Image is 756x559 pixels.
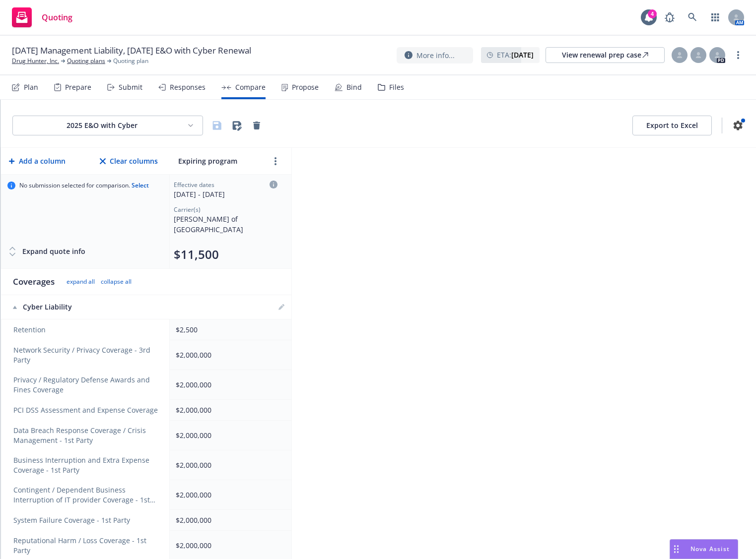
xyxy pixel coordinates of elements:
button: Clear columns [98,151,160,171]
div: $2,000,000 [176,540,281,551]
input: Expiring program [176,154,266,168]
a: View renewal prep case [546,47,665,63]
span: No submission selected for comparison. [19,182,149,189]
div: $2,000,000 [176,460,281,470]
span: System Failure Coverage - 1st Party [13,515,130,525]
span: Contingent / Dependent Business Interruption of IT provider Coverage - 1st Party [13,485,159,505]
div: Carrier(s) [174,205,277,214]
a: Search [683,7,702,27]
span: [DATE] Management Liability, [DATE] E&O with Cyber Renewal [12,45,251,57]
span: Network Security / Privacy Coverage - 3rd Party [13,345,159,365]
div: [DATE] - [DATE] [174,189,277,199]
button: More info... [397,47,473,63]
span: More info... [416,50,455,61]
div: Total premium (click to edit billing info) [174,247,277,262]
div: $2,000,000 [176,515,281,525]
span: PCI DSS Assessment and Expense Coverage [13,405,158,415]
div: 2025 E&O with Cyber [21,121,183,130]
div: $2,000,000 [176,379,281,390]
a: Drug Hunter, Inc. [12,57,59,65]
span: Quoting plan [113,57,148,65]
a: more [270,155,281,167]
div: Propose [292,83,319,91]
button: expand all [67,278,95,286]
span: Data Breach Response Coverage / Crisis Management - 1st Party [13,426,159,445]
div: Bind [346,83,362,91]
div: Coverages [13,276,55,288]
span: Reputational Harm / Loss Coverage - 1st Party [13,536,159,556]
span: Business Interruption and Extra Expense Coverage - 1st Party [13,455,159,475]
div: Cyber Liability [13,302,160,312]
div: $2,000,000 [176,490,281,500]
div: Plan [24,83,38,91]
div: Compare [235,83,266,91]
div: View renewal prep case [562,48,648,62]
a: Quoting plans [67,57,105,65]
button: Export to Excel [632,116,712,135]
a: Switch app [705,7,725,27]
div: Drag to move [670,540,683,559]
span: Privacy / Regulatory Defense Awards and Fines Coverage [13,375,159,395]
div: [PERSON_NAME] of [GEOGRAPHIC_DATA] [174,214,277,235]
div: Submit [119,83,142,91]
strong: [DATE] [511,50,534,60]
div: $2,000,000 [176,430,281,440]
a: Quoting [8,3,76,31]
div: $2,000,000 [176,350,281,360]
div: Prepare [65,83,91,91]
span: ETA : [497,50,534,60]
a: Report a Bug [660,7,680,27]
div: $2,500 [176,324,281,335]
div: Responses [170,83,206,91]
button: Add a column [7,151,68,171]
button: Nova Assist [670,539,738,559]
a: editPencil [275,301,287,313]
span: Quoting [42,13,72,21]
button: collapse all [101,278,132,286]
a: more [732,49,744,61]
div: $2,000,000 [176,405,281,415]
button: 2025 E&O with Cyber [12,116,203,135]
button: $11,500 [174,247,219,262]
div: Files [389,83,404,91]
button: Expand quote info [7,242,85,261]
span: Nova Assist [690,545,730,553]
div: 4 [648,9,657,18]
div: Effective dates [174,181,277,189]
span: Retention [13,325,159,335]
